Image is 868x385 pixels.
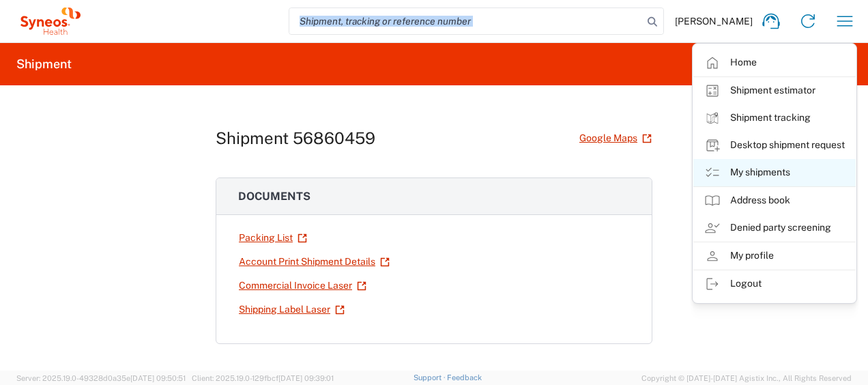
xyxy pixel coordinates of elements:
a: Address book [693,187,856,214]
a: Support [414,373,448,382]
a: My shipments [693,159,856,186]
h2: Shipment [16,56,72,72]
h1: Shipment 56860459 [216,128,375,148]
span: Copyright © [DATE]-[DATE] Agistix Inc., All Rights Reserved [641,372,852,384]
a: Desktop shipment request [693,132,856,159]
a: Packing List [238,226,308,250]
a: Home [693,49,856,76]
a: Shipment estimator [693,77,856,104]
span: Client: 2025.19.0-129fbcf [192,374,334,382]
a: Feedback [447,373,482,382]
a: Account Print Shipment Details [238,250,390,274]
a: Shipping Label Laser [238,298,345,322]
span: [DATE] 09:50:51 [130,374,186,382]
a: My profile [693,242,856,270]
a: Denied party screening [693,214,856,242]
span: [PERSON_NAME] [675,15,753,27]
a: Commercial Invoice Laser [238,274,367,298]
a: Logout [693,270,856,298]
input: Shipment, tracking or reference number [289,8,643,34]
a: Google Maps [579,126,652,150]
a: Shipment tracking [693,104,856,132]
span: Server: 2025.19.0-49328d0a35e [16,374,186,382]
span: [DATE] 09:39:01 [278,374,334,382]
span: Documents [238,190,310,203]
